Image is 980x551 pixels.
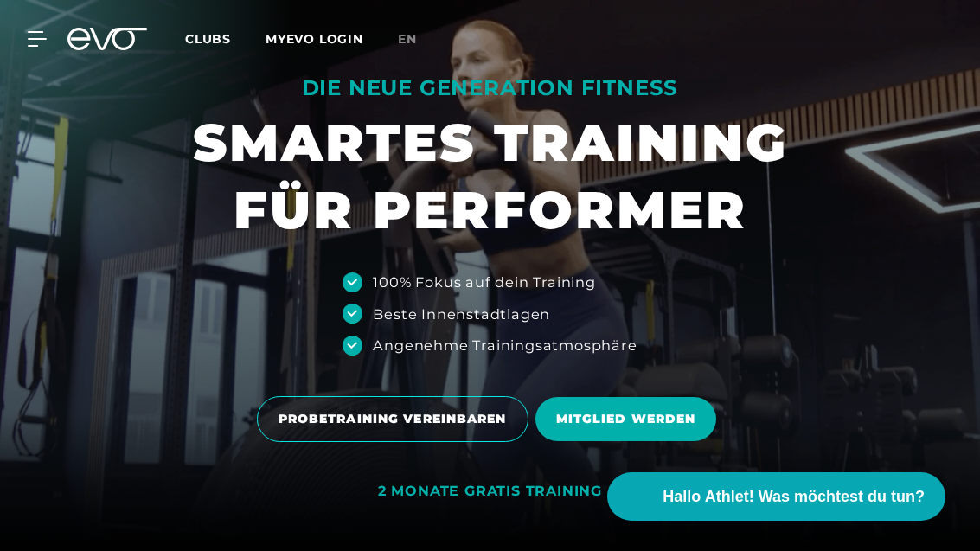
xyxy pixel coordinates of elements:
[193,74,788,102] div: DIE NEUE GENERATION FITNESS
[193,109,788,244] h1: SMARTES TRAINING FÜR PERFORMER
[398,29,438,49] a: en
[185,31,231,47] span: Clubs
[279,410,507,428] span: PROBETRAINING VEREINBAREN
[535,384,724,454] a: MITGLIED WERDEN
[607,472,945,521] button: Hallo Athlet! Was möchtest du tun?
[373,335,637,356] div: Angenehme Trainingsatmosphäre
[398,31,417,47] span: en
[185,30,266,47] a: Clubs
[556,410,696,428] span: MITGLIED WERDEN
[373,272,595,292] div: 100% Fokus auf dein Training
[378,483,602,501] div: 2 MONATE GRATIS TRAINING
[373,304,550,324] div: Beste Innenstadtlagen
[266,31,363,47] a: MYEVO LOGIN
[257,383,535,455] a: PROBETRAINING VEREINBAREN
[663,485,925,509] span: Hallo Athlet! Was möchtest du tun?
